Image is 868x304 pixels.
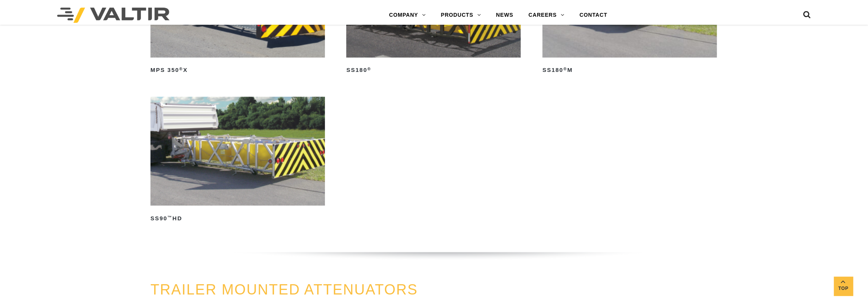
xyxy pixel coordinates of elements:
[150,97,325,224] a: SS90™HD
[367,67,371,71] sup: ®
[521,8,572,23] a: CAREERS
[150,282,418,298] a: TRAILER MOUNTED ATTENUATORS
[150,64,325,76] h2: MPS 350 X
[168,215,173,220] sup: ™
[346,64,521,76] h2: SS180
[834,277,853,296] a: Top
[834,284,853,293] span: Top
[488,8,521,23] a: NEWS
[563,67,567,71] sup: ®
[150,212,325,224] h2: SS90 HD
[57,8,169,23] img: Valtir
[572,8,615,23] a: CONTACT
[381,8,433,23] a: COMPANY
[542,64,717,76] h2: SS180 M
[433,8,488,23] a: PRODUCTS
[179,67,183,71] sup: ®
